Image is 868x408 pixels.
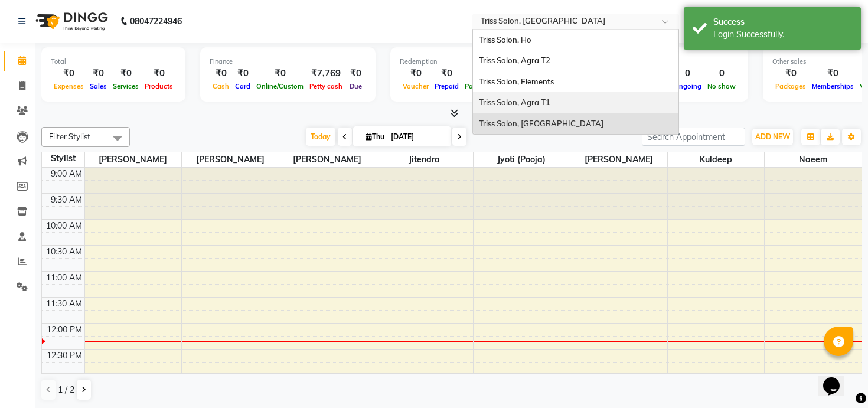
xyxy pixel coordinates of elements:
span: [PERSON_NAME] [182,152,279,167]
span: No show [704,82,739,90]
span: Card [232,82,253,90]
span: Prepaid [432,82,462,90]
div: Redemption [400,57,559,67]
iframe: chat widget [818,361,856,396]
div: ₹0 [462,67,495,80]
span: Expenses [51,82,87,90]
div: 11:30 AM [44,298,84,310]
ng-dropdown-panel: Options list [472,29,679,135]
div: ₹7,769 [306,67,345,80]
span: Products [142,82,176,90]
span: Naeem [765,152,862,167]
span: [PERSON_NAME] [279,152,376,167]
span: Thu [363,132,387,141]
div: 10:30 AM [44,246,84,258]
span: Jyoti (Pooja) [474,152,570,167]
span: Cash [210,82,232,90]
span: Online/Custom [253,82,306,90]
div: Stylist [42,152,84,165]
span: ADD NEW [755,132,790,141]
span: Voucher [400,82,432,90]
span: [PERSON_NAME] [570,152,667,167]
div: ₹0 [87,67,110,80]
b: 08047224946 [130,5,182,38]
div: 10:00 AM [44,220,84,232]
div: ₹0 [110,67,142,80]
span: Triss Salon, Ho [479,35,531,44]
span: Package [462,82,495,90]
div: ₹0 [142,67,176,80]
div: 9:00 AM [48,168,84,180]
div: Finance [210,57,366,67]
div: 11:00 AM [44,272,84,284]
div: 0 [704,67,739,80]
span: Kuldeep [668,152,765,167]
span: Triss Salon, Agra T2 [479,56,550,65]
div: ₹0 [51,67,87,80]
span: Memberships [809,82,857,90]
div: 12:30 PM [44,350,84,362]
div: 0 [671,67,704,80]
div: ₹0 [772,67,809,80]
div: ₹0 [809,67,857,80]
span: Packages [772,82,809,90]
div: 9:30 AM [48,194,84,206]
div: ₹0 [345,67,366,80]
input: 2025-09-04 [387,128,446,146]
span: Triss Salon, [GEOGRAPHIC_DATA] [479,119,603,128]
div: Login Successfully. [713,28,852,41]
span: Jitendra [376,152,473,167]
div: ₹0 [432,67,462,80]
span: Sales [87,82,110,90]
span: Triss Salon, Agra T1 [479,97,550,107]
span: Ongoing [671,82,704,90]
button: ADD NEW [752,129,793,145]
span: Due [347,82,365,90]
span: Triss Salon, Elements [479,77,554,86]
img: logo [30,5,111,38]
div: ₹0 [210,67,232,80]
div: ₹0 [400,67,432,80]
span: [PERSON_NAME] [85,152,182,167]
input: Search Appointment [642,128,745,146]
div: ₹0 [232,67,253,80]
div: 12:00 PM [44,324,84,336]
span: Petty cash [306,82,345,90]
span: Today [306,128,335,146]
span: 1 / 2 [58,384,74,396]
div: ₹0 [253,67,306,80]
div: Success [713,16,852,28]
span: Filter Stylist [49,132,90,141]
span: Services [110,82,142,90]
div: Total [51,57,176,67]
